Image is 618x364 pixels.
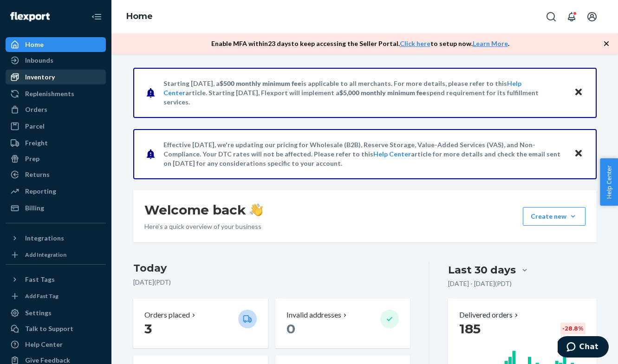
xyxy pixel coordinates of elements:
[10,12,50,21] img: Flexport logo
[25,275,55,284] div: Fast Tags
[133,261,410,276] h3: Today
[25,292,59,300] div: Add Fast Tag
[250,203,263,216] img: hand-wave emoji
[25,308,52,318] div: Settings
[119,3,160,30] ol: breadcrumbs
[459,321,481,337] span: 185
[25,72,55,82] div: Inventory
[6,167,106,182] a: Returns
[25,234,64,243] div: Integrations
[25,138,48,148] div: Freight
[25,170,50,179] div: Returns
[163,140,565,168] p: Effective [DATE], we're updating our pricing for Wholesale (B2B), Reserve Storage, Value-Added Se...
[25,40,44,49] div: Home
[275,299,410,348] button: Invalid addresses 0
[6,151,106,166] a: Prep
[144,222,263,231] p: Here’s a quick overview of your business
[600,158,618,206] button: Help Center
[6,272,106,287] button: Fast Tags
[25,187,56,196] div: Reporting
[6,184,106,199] a: Reporting
[25,324,73,333] div: Talk to Support
[144,310,190,320] p: Orders placed
[25,56,53,65] div: Inbounds
[163,79,565,107] p: Starting [DATE], a is applicable to all merchants. For more details, please refer to this article...
[6,53,106,68] a: Inbounds
[473,39,508,47] a: Learn More
[25,340,63,349] div: Help Center
[25,105,47,114] div: Orders
[542,7,560,26] button: Open Search Box
[459,310,520,320] button: Delivered orders
[6,70,106,84] a: Inventory
[25,89,74,98] div: Replenishments
[25,203,44,213] div: Billing
[562,7,581,26] button: Open notifications
[6,119,106,134] a: Parcel
[220,79,301,87] span: $500 monthly minimum fee
[448,279,512,288] p: [DATE] - [DATE] ( PDT )
[560,323,585,334] div: -28.8 %
[6,249,106,260] a: Add Integration
[211,39,509,48] p: Enable MFA within 23 days to keep accessing the Seller Portal. to setup now. .
[144,201,263,218] h1: Welcome back
[6,136,106,150] a: Freight
[6,86,106,101] a: Replenishments
[558,336,609,359] iframe: Opens a widget where you can chat to one of our agents
[25,122,45,131] div: Parcel
[25,154,39,163] div: Prep
[144,321,152,337] span: 3
[6,321,106,336] button: Talk to Support
[373,150,411,158] a: Help Center
[6,201,106,215] a: Billing
[523,207,585,226] button: Create new
[572,147,585,161] button: Close
[583,7,601,26] button: Open account menu
[126,11,153,21] a: Home
[133,299,268,348] button: Orders placed 3
[87,7,106,26] button: Close Navigation
[25,251,66,259] div: Add Integration
[133,278,410,287] p: [DATE] ( PDT )
[286,310,341,320] p: Invalid addresses
[339,89,426,97] span: $5,000 monthly minimum fee
[6,291,106,302] a: Add Fast Tag
[6,305,106,320] a: Settings
[6,337,106,352] a: Help Center
[6,37,106,52] a: Home
[6,102,106,117] a: Orders
[448,263,516,277] div: Last 30 days
[572,86,585,99] button: Close
[6,231,106,246] button: Integrations
[286,321,295,337] span: 0
[400,39,430,47] a: Click here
